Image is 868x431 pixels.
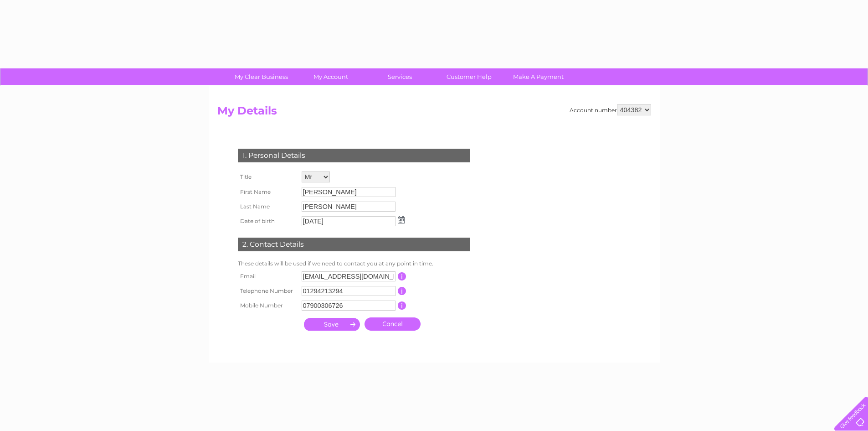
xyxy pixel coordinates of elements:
[304,318,360,331] input: Submit
[398,272,406,280] input: Information
[431,68,507,85] a: Customer Help
[501,68,576,85] a: Make A Payment
[224,68,299,85] a: My Clear Business
[398,216,405,223] img: ...
[236,298,299,313] th: Mobile Number
[236,169,299,185] th: Title
[236,258,473,269] td: These details will be used if we need to contact you at any point in time.
[398,301,406,310] input: Information
[238,149,470,162] div: 1. Personal Details
[236,185,299,199] th: First Name
[362,68,437,85] a: Services
[570,104,651,115] div: Account number
[236,269,299,284] th: Email
[217,104,651,122] h2: My Details
[236,214,299,228] th: Date of birth
[398,287,406,295] input: Information
[236,199,299,214] th: Last Name
[293,68,368,85] a: My Account
[238,238,470,251] div: 2. Contact Details
[365,317,421,331] a: Cancel
[236,284,299,298] th: Telephone Number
